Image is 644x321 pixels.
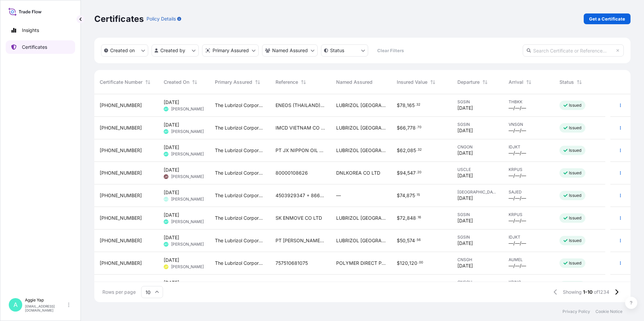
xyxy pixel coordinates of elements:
span: CNSGH [457,257,498,262]
span: . [415,239,416,241]
span: 848 [407,216,416,220]
span: The Lubrizol Corporation [215,124,265,131]
span: [DATE] [164,189,179,196]
span: [PERSON_NAME] [171,197,204,202]
span: $ [397,261,400,265]
span: —/—/— [509,262,526,269]
span: Showing [563,289,582,295]
span: [DATE] [164,121,179,128]
span: The Lubrizol Corporation [215,147,265,154]
span: SAJED [509,189,549,195]
p: Issued [569,238,581,243]
span: . [416,171,417,174]
span: KRINC [509,280,549,285]
span: of 1234 [594,289,609,295]
span: —/—/— [509,127,526,134]
span: SK ENMOVE CO LTD [276,215,322,221]
span: [PHONE_NUMBER] [100,102,142,109]
span: 757510681075 [276,260,308,266]
span: [DATE] [457,105,473,111]
span: [PHONE_NUMBER] [100,192,142,199]
p: Insights [22,27,39,34]
span: 165 [407,103,415,108]
p: Issued [569,215,581,221]
p: Get a Certificate [589,15,625,22]
span: —/—/— [509,195,526,202]
span: 94 [400,171,406,175]
span: . [415,104,416,106]
span: AG [164,196,168,203]
span: [PHONE_NUMBER] [100,260,142,266]
span: $ [397,103,400,108]
button: Sort [191,78,199,86]
span: 4503929347 + 86678869 [276,192,325,199]
span: JP [164,263,168,270]
span: 50 [400,238,406,243]
span: 20 [417,171,421,174]
p: Created on [110,47,135,54]
button: Sort [481,78,489,86]
span: [PERSON_NAME] [171,264,204,270]
p: Clear Filters [377,47,404,54]
span: [DATE] [164,234,179,241]
span: 66 [400,126,406,130]
span: , [406,148,407,153]
span: 78 [400,103,406,108]
input: Search Certificate or Reference... [523,44,624,57]
span: 56 [417,239,421,241]
span: SGSIN [457,212,498,217]
p: Cookie Notice [595,309,622,314]
span: [PERSON_NAME] [171,106,204,112]
p: Named Assured [272,47,308,54]
span: 120 [400,261,408,265]
span: 32 [416,104,420,106]
span: THBKK [509,99,549,105]
span: SGSIN [457,99,498,105]
span: [GEOGRAPHIC_DATA] [457,189,498,195]
a: Get a Certificate [584,13,631,24]
span: [PERSON_NAME] [171,219,204,224]
span: 62 [400,148,406,153]
span: 1-10 [583,289,592,295]
p: Issued [569,125,581,131]
span: [DATE] [457,240,473,247]
span: AY [164,151,168,157]
span: VNSGN [509,122,549,127]
span: USCLE [457,167,498,172]
span: $ [397,238,400,243]
span: IDJKT [509,235,549,240]
button: Sort [299,78,308,86]
span: 15 [417,194,420,196]
span: —/—/— [509,150,526,156]
span: —/—/— [509,105,526,111]
span: 70 [417,126,421,129]
span: . [416,216,417,219]
span: [PHONE_NUMBER] [100,215,142,221]
span: $ [397,148,400,153]
span: Primary Assured [215,79,252,85]
span: , [406,171,407,175]
span: The Lubrizol Corporation [215,102,265,109]
span: [DATE] [457,127,473,134]
span: The Lubrizol Corporation [215,192,265,199]
p: Aggie Yap [25,297,67,303]
span: —/—/— [509,240,526,247]
span: DNLKOREA CO LTD [336,170,380,176]
span: [PHONE_NUMBER] [100,170,142,176]
span: LUBRIZOL [GEOGRAPHIC_DATA] (PTE) LTD [336,124,386,131]
span: Insured Value [397,79,427,85]
span: AUMEL [509,257,549,262]
span: , [405,193,407,198]
span: [DATE] [457,172,473,179]
span: Created On [164,79,189,85]
span: [PERSON_NAME] [171,242,204,247]
span: The Lubrizol Corporation [215,237,265,244]
span: Rows per page [102,289,136,295]
span: $ [397,126,400,130]
span: Certificate Number [100,79,142,85]
span: LUBRIZOL [GEOGRAPHIC_DATA] (PTE) LTD [336,215,386,221]
span: . [416,149,417,151]
span: [PHONE_NUMBER] [100,237,142,244]
span: PT [PERSON_NAME] INDONESIA [276,237,325,244]
span: [DATE] [164,167,179,173]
